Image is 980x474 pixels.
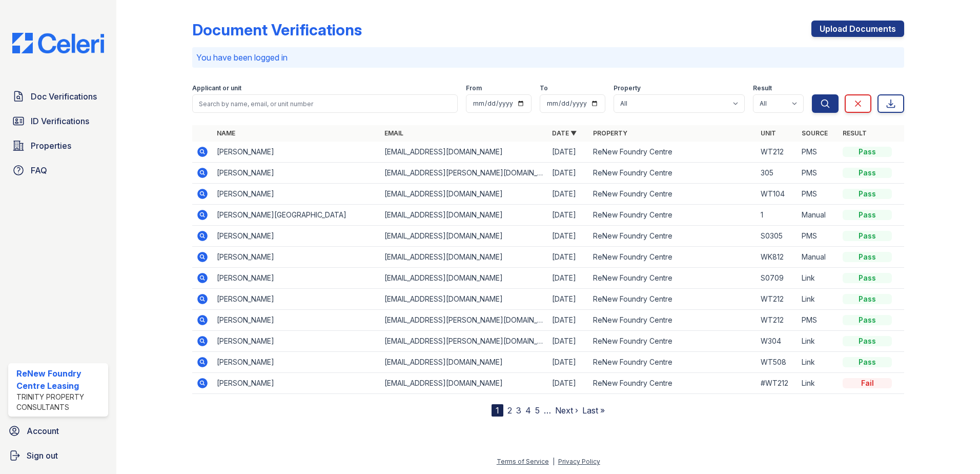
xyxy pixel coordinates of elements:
a: Source [802,129,828,137]
td: [PERSON_NAME] [213,352,380,373]
span: … [544,404,551,417]
label: Result [753,84,772,92]
td: [EMAIL_ADDRESS][DOMAIN_NAME] [380,352,548,373]
a: Property [593,129,627,137]
div: Trinity Property Consultants [16,392,104,412]
div: 1 [492,404,503,417]
td: [EMAIL_ADDRESS][DOMAIN_NAME] [380,226,548,247]
a: ID Verifications [8,111,108,131]
div: Document Verifications [192,21,362,39]
td: [EMAIL_ADDRESS][PERSON_NAME][DOMAIN_NAME] [380,310,548,331]
td: [EMAIL_ADDRESS][DOMAIN_NAME] [380,184,548,205]
td: [EMAIL_ADDRESS][DOMAIN_NAME] [380,205,548,226]
td: ReNew Foundry Centre [589,310,757,331]
td: [PERSON_NAME] [213,184,380,205]
a: Sign out [4,445,112,466]
div: Fail [843,378,892,388]
a: Result [843,129,867,137]
td: [DATE] [548,352,589,373]
td: [DATE] [548,226,589,247]
td: S0305 [757,226,798,247]
td: [EMAIL_ADDRESS][DOMAIN_NAME] [380,142,548,163]
a: Upload Documents [811,21,904,37]
td: ReNew Foundry Centre [589,331,757,352]
span: Account [27,425,59,437]
td: [PERSON_NAME] [213,268,380,289]
td: [PERSON_NAME] [213,226,380,247]
div: | [553,458,555,465]
td: ReNew Foundry Centre [589,289,757,310]
td: [DATE] [548,331,589,352]
label: To [540,84,548,92]
div: Pass [843,210,892,220]
span: Doc Verifications [31,90,97,103]
a: Doc Verifications [8,86,108,107]
td: Link [798,289,839,310]
td: WT508 [757,352,798,373]
a: Date ▼ [552,129,577,137]
td: [PERSON_NAME] [213,310,380,331]
td: [DATE] [548,184,589,205]
td: Link [798,373,839,394]
td: [PERSON_NAME] [213,289,380,310]
img: CE_Logo_Blue-a8612792a0a2168367f1c8372b55b34899dd931a85d93a1a3d3e32e68fde9ad4.png [4,33,112,53]
a: Properties [8,135,108,156]
td: PMS [798,226,839,247]
td: [DATE] [548,205,589,226]
td: [DATE] [548,163,589,184]
td: PMS [798,142,839,163]
div: Pass [843,189,892,199]
a: 5 [535,405,540,416]
div: Pass [843,231,892,241]
td: [EMAIL_ADDRESS][PERSON_NAME][DOMAIN_NAME] [380,163,548,184]
td: [PERSON_NAME] [213,373,380,394]
span: FAQ [31,164,47,176]
td: ReNew Foundry Centre [589,184,757,205]
td: ReNew Foundry Centre [589,247,757,268]
div: Pass [843,273,892,283]
td: [EMAIL_ADDRESS][DOMAIN_NAME] [380,289,548,310]
td: [EMAIL_ADDRESS][PERSON_NAME][DOMAIN_NAME] [380,331,548,352]
span: ID Verifications [31,115,89,127]
td: PMS [798,163,839,184]
div: Pass [843,315,892,325]
label: Applicant or unit [192,84,241,92]
div: ReNew Foundry Centre Leasing [16,367,104,392]
td: [DATE] [548,142,589,163]
td: [DATE] [548,268,589,289]
td: ReNew Foundry Centre [589,226,757,247]
td: W304 [757,331,798,352]
a: Email [384,129,403,137]
td: WT104 [757,184,798,205]
a: Unit [761,129,776,137]
label: Property [614,84,641,92]
td: [DATE] [548,310,589,331]
td: ReNew Foundry Centre [589,205,757,226]
div: Pass [843,168,892,178]
td: [EMAIL_ADDRESS][DOMAIN_NAME] [380,247,548,268]
td: Manual [798,247,839,268]
td: WT212 [757,310,798,331]
td: [EMAIL_ADDRESS][DOMAIN_NAME] [380,268,548,289]
td: WT212 [757,142,798,163]
label: From [466,84,482,92]
a: Next › [555,405,578,416]
td: ReNew Foundry Centre [589,352,757,373]
a: 2 [507,405,512,416]
td: PMS [798,310,839,331]
td: [PERSON_NAME][GEOGRAPHIC_DATA] [213,205,380,226]
div: Pass [843,147,892,157]
td: 1 [757,205,798,226]
td: 305 [757,163,798,184]
td: [DATE] [548,247,589,268]
div: Pass [843,357,892,367]
td: PMS [798,184,839,205]
td: #WT212 [757,373,798,394]
td: ReNew Foundry Centre [589,268,757,289]
td: WK812 [757,247,798,268]
td: ReNew Foundry Centre [589,373,757,394]
a: Account [4,421,112,441]
div: Pass [843,336,892,346]
td: ReNew Foundry Centre [589,163,757,184]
